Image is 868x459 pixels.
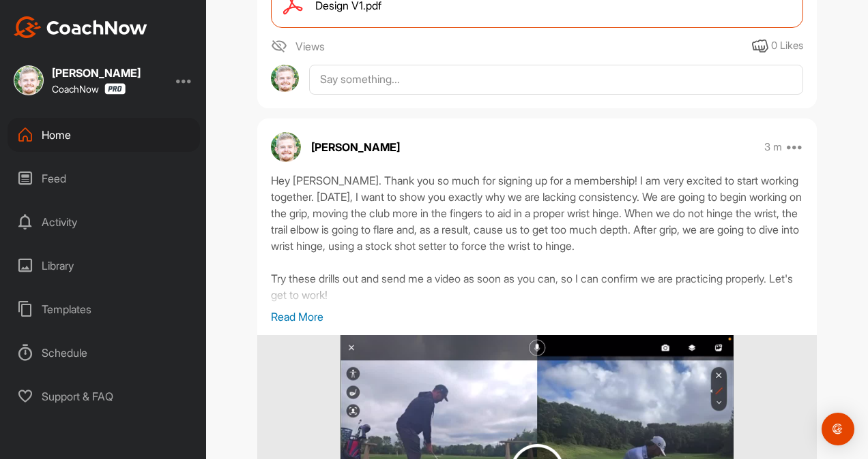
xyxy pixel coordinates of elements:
img: icon [271,38,287,54]
div: Open Intercom Messenger [822,413,854,445]
div: Library [8,249,200,283]
p: 3 m [764,140,782,154]
div: Schedule [8,336,200,370]
img: CoachNow [14,16,147,38]
div: Templates [8,292,200,326]
div: [PERSON_NAME] [52,67,141,78]
div: Support & FAQ [8,379,200,413]
div: Home [8,118,200,152]
div: Hey [PERSON_NAME]. Thank you so much for signing up for a membership! I am very excited to start ... [271,172,803,308]
img: square_52163fcad1567382852b888f39f9da3c.jpg [14,65,44,95]
div: CoachNow [52,83,126,95]
div: 0 Likes [771,38,803,54]
p: [PERSON_NAME] [311,139,400,155]
span: Views [295,38,325,54]
div: Activity [8,205,200,239]
p: Read More [271,308,803,325]
div: Feed [8,161,200,195]
img: avatar [271,65,299,93]
img: avatar [271,132,301,162]
img: CoachNow Pro [104,83,126,95]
